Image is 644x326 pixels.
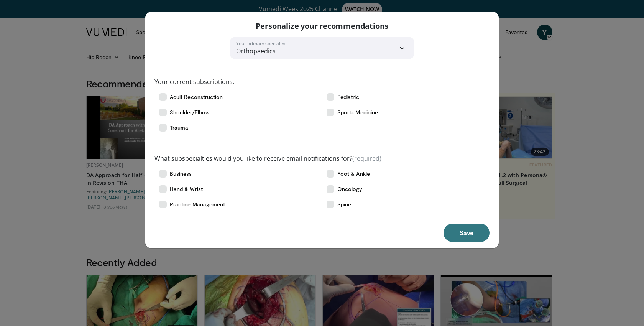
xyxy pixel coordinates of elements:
span: Sports Medicine [337,109,378,116]
label: What subspecialties would you like to receive email notifications for? [154,154,381,163]
span: Hand & Wrist [170,185,203,193]
span: Business [170,170,192,178]
span: Oncology [337,185,363,193]
span: Foot & Ankle [337,170,370,178]
label: Your current subscriptions: [154,77,234,86]
span: Trauma [170,124,188,132]
span: Spine [337,201,351,208]
span: Practice Management [170,201,225,208]
span: Adult Reconstruction [170,93,223,101]
p: Personalize your recommendations [256,21,389,31]
button: Save [444,224,490,242]
span: Shoulder/Elbow [170,109,209,116]
span: (required) [352,154,381,163]
span: Pediatric [337,93,359,101]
